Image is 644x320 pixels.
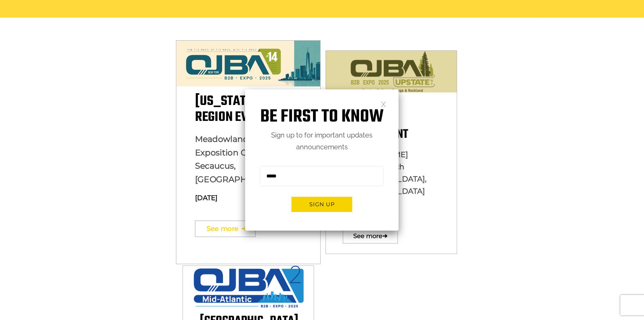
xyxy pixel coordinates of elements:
span: [DATE] [195,194,217,202]
button: Sign up [291,197,352,212]
span: Meadowlands Exposition Center Secaucus, [GEOGRAPHIC_DATA] [195,134,285,185]
span: [US_STATE] Region Event [195,91,266,128]
span: ➔ [241,217,247,240]
a: See more➔ [343,229,398,243]
p: Sign up to for important updates announcements [245,129,399,153]
a: Close [381,101,386,107]
h1: Be first to know [245,106,399,128]
span: ➔ [382,226,387,247]
a: See more➔ [195,220,255,237]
